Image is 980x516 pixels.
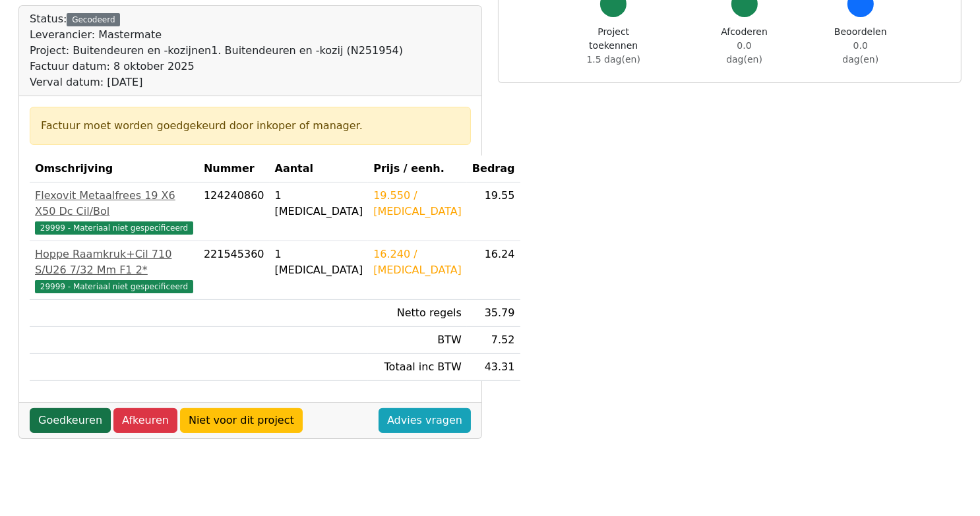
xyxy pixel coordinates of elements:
span: 0.0 dag(en) [843,40,879,65]
td: 35.79 [467,300,520,327]
a: Advies vragen [379,408,471,433]
a: Niet voor dit project [180,408,303,433]
div: Hoppe Raamkruk+Cil 710 S/U26 7/32 Mm F1 2* [35,246,193,278]
a: Afkeuren [113,408,177,433]
span: 0.0 dag(en) [726,40,762,65]
div: Afcoderen [718,25,771,67]
th: Aantal [270,156,369,183]
div: Beoordelen [834,25,887,67]
th: Omschrijving [30,156,199,183]
div: Gecodeerd [67,13,120,26]
th: Bedrag [467,156,520,183]
span: 29999 - Materiaal niet gespecificeerd [35,221,193,235]
a: Hoppe Raamkruk+Cil 710 S/U26 7/32 Mm F1 2*29999 - Materiaal niet gespecificeerd [35,246,193,294]
div: Verval datum: [DATE] [30,74,403,90]
td: BTW [368,327,467,354]
div: 1 [MEDICAL_DATA] [275,246,363,278]
td: 124240860 [199,183,270,241]
a: Flexovit Metaalfrees 19 X6 X50 Dc Cil/Bol29999 - Materiaal niet gespecificeerd [35,188,193,235]
td: 43.31 [467,354,520,381]
div: Project: Buitendeuren en -kozijnen1. Buitendeuren en -kozij (N251954) [30,43,403,59]
td: Totaal inc BTW [368,354,467,381]
div: 1 [MEDICAL_DATA] [275,188,363,219]
th: Prijs / eenh. [368,156,467,183]
div: Factuur datum: 8 oktober 2025 [30,59,403,74]
div: 19.550 / [MEDICAL_DATA] [373,188,462,219]
span: 29999 - Materiaal niet gespecificeerd [35,280,193,293]
div: Factuur moet worden goedgekeurd door inkoper of manager. [41,118,460,134]
a: Goedkeuren [30,408,111,433]
div: Project toekennen [572,25,655,67]
div: Leverancier: Mastermate [30,27,403,43]
td: 19.55 [467,183,520,241]
th: Nummer [199,156,270,183]
div: Status: [30,11,403,90]
td: Netto regels [368,300,467,327]
div: Flexovit Metaalfrees 19 X6 X50 Dc Cil/Bol [35,188,193,219]
div: 16.240 / [MEDICAL_DATA] [373,246,462,278]
span: 1.5 dag(en) [587,54,640,65]
td: 221545360 [199,241,270,300]
td: 7.52 [467,327,520,354]
td: 16.24 [467,241,520,300]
